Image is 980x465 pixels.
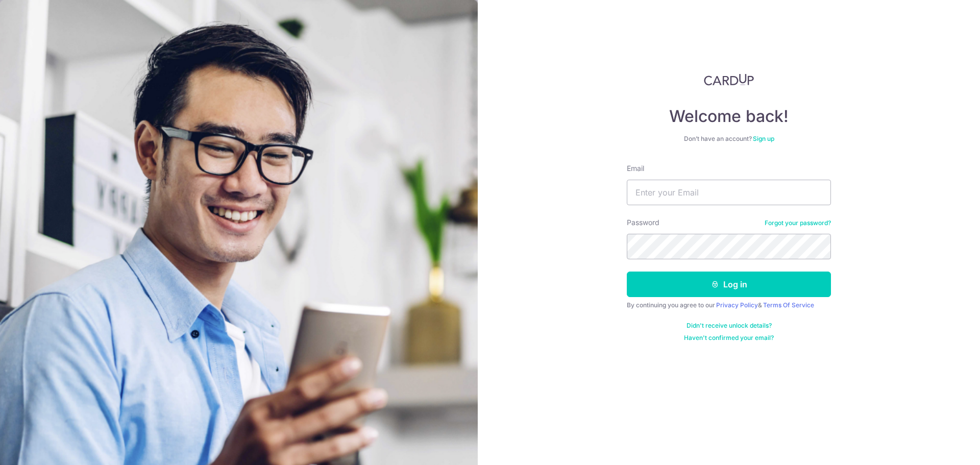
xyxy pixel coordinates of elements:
a: Terms Of Service [763,301,814,309]
label: Password [627,217,659,228]
button: Log in [627,272,831,297]
input: Enter your Email [627,180,831,205]
label: Email [627,163,644,174]
div: By continuing you agree to our & [627,301,831,309]
a: Haven't confirmed your email? [684,334,774,342]
a: Didn't receive unlock details? [687,322,772,330]
img: CardUp Logo [704,74,754,86]
h4: Welcome back! [627,106,831,127]
a: Privacy Policy [716,301,758,309]
a: Sign up [753,135,774,142]
div: Don’t have an account? [627,135,831,143]
a: Forgot your password? [765,219,831,227]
